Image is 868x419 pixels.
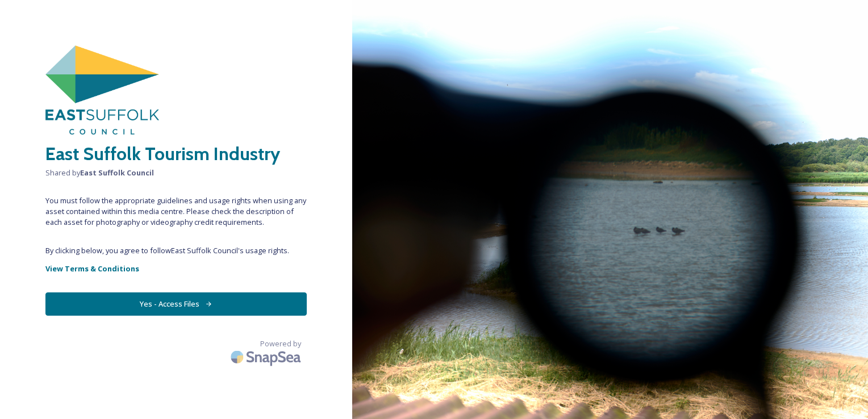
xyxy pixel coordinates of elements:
[45,167,307,178] span: Shared by
[45,292,307,316] button: Yes - Access Files
[45,245,307,256] span: By clicking below, you agree to follow East Suffolk Council 's usage rights.
[80,167,154,178] strong: East Suffolk Council
[45,45,159,135] img: East%20Suffolk%20Council.png
[45,140,307,167] h2: East Suffolk Tourism Industry
[227,343,307,370] img: SnapSea Logo
[45,262,307,275] a: View Terms & Conditions
[45,263,139,274] strong: View Terms & Conditions
[260,338,301,349] span: Powered by
[45,195,307,228] span: You must follow the appropriate guidelines and usage rights when using any asset contained within...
